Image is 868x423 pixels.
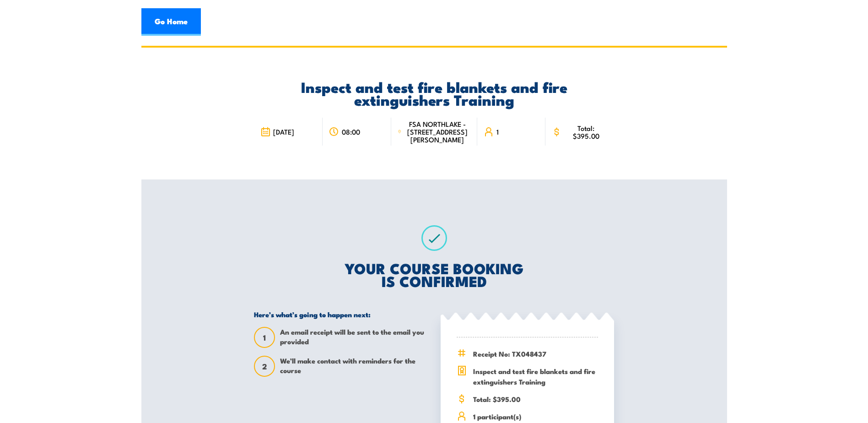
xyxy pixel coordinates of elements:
span: Total: $395.00 [473,394,598,404]
span: Total: $395.00 [564,124,608,140]
span: FSA NORTHLAKE - [STREET_ADDRESS][PERSON_NAME] [404,120,471,143]
a: Go Home [141,8,201,36]
span: 1 [255,333,274,342]
span: 2 [255,362,274,371]
h2: Inspect and test fire blankets and fire extinguishers Training [254,80,614,106]
span: 1 participant(s) [473,411,598,422]
h5: Here’s what’s going to happen next: [254,310,427,319]
h2: YOUR COURSE BOOKING IS CONFIRMED [254,261,614,287]
span: An email receipt will be sent to the email you provided [280,327,427,348]
span: Inspect and test fire blankets and fire extinguishers Training [473,366,598,387]
span: We’ll make contact with reminders for the course [280,356,427,377]
span: [DATE] [273,128,294,136]
span: 08:00 [342,128,360,136]
span: Receipt No: TX048437 [473,348,598,359]
span: 1 [496,128,499,136]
